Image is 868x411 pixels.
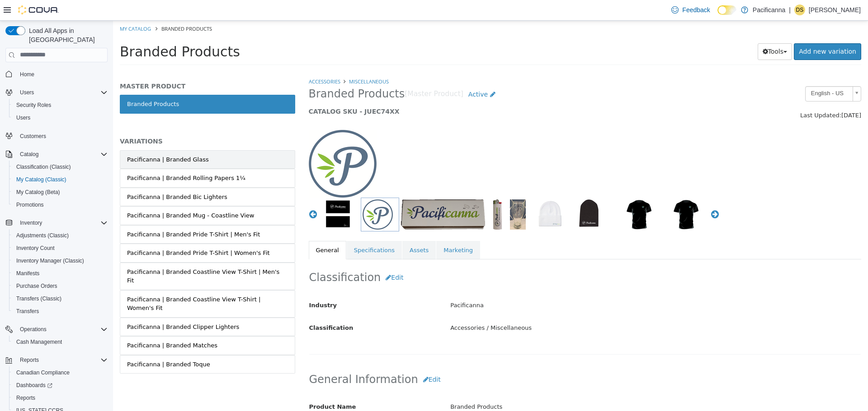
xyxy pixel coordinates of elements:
[330,379,755,394] div: Branded Products
[2,323,111,336] button: Operations
[330,300,755,315] div: Accessories / Miscellaneous
[9,267,111,280] button: Manifests
[789,5,791,15] p: |
[20,71,34,78] span: Home
[9,99,111,111] button: Security Roles
[13,174,70,185] a: My Catalog (Classic)
[25,26,108,44] span: Load All Apps in [GEOGRAPHIC_DATA]
[16,130,108,142] span: Customers
[16,282,57,290] span: Purchase Orders
[9,366,111,379] button: Canadian Compliance
[13,243,108,254] span: Inventory Count
[16,308,39,315] span: Transfers
[2,86,111,99] button: Users
[196,351,748,367] h2: General Information
[9,305,111,318] button: Transfers
[196,57,227,64] a: Accessories
[196,109,264,177] img: 150
[668,1,713,19] a: Feedback
[681,23,748,39] a: Add new variation
[196,281,224,288] span: Industry
[196,383,243,389] span: Product Name
[13,281,61,291] a: Purchase Orders
[13,306,108,317] span: Transfers
[20,326,47,333] span: Operations
[16,176,66,183] span: My Catalog (Classic)
[13,293,108,304] span: Transfers (Classic)
[330,277,755,293] div: Pacificanna
[16,87,38,98] button: Users
[16,355,108,365] span: Reports
[2,129,111,143] button: Customers
[13,393,39,403] a: Reports
[14,172,114,181] div: Pacificanna | Branded Bic Lighters
[9,292,111,305] button: Transfers (Classic)
[13,337,66,347] a: Cash Management
[14,209,147,218] div: Pacificanna | Branded Pride T-Shirt | Men's Fit
[14,320,104,329] div: Pacificanna | Branded Matches
[305,351,333,367] button: Edit
[753,5,785,15] p: Pacificanna
[16,245,55,252] span: Inventory Count
[13,230,72,241] a: Adjustments (Classic)
[13,268,108,279] span: Manifests
[14,190,141,199] div: Pacificanna | Branded Mug - Coastline View
[9,392,111,404] button: Reports
[13,380,56,391] a: Dashboards
[14,247,175,264] div: Pacificanna | Branded Coastline View T-Shirt | Men's Fit
[234,220,289,239] a: Specifications
[9,111,111,124] button: Users
[355,70,375,77] span: Active
[13,337,108,347] span: Cash Management
[16,217,46,228] button: Inventory
[13,380,108,391] span: Dashboards
[809,5,861,15] p: [PERSON_NAME]
[16,131,50,142] a: Customers
[16,355,42,365] button: Reports
[16,217,108,228] span: Inventory
[16,149,108,160] span: Catalog
[9,229,111,242] button: Adjustments (Classic)
[9,186,111,199] button: My Catalog (Beta)
[7,116,182,125] h5: VARIATIONS
[13,255,108,266] span: Inventory Manager (Classic)
[13,293,65,304] a: Transfers (Classic)
[14,153,132,162] div: Pacificanna | Branded Rolling Papers 1¼
[16,369,70,376] span: Canadian Compliance
[196,189,205,198] button: Previous
[16,149,42,160] button: Catalog
[13,100,55,111] a: Security Roles
[796,5,804,15] span: DS
[7,5,38,11] a: My Catalog
[13,367,108,378] span: Canadian Compliance
[16,69,108,80] span: Home
[16,114,30,121] span: Users
[13,187,64,198] a: My Catalog (Beta)
[292,70,350,77] small: [Master Product]
[9,254,111,267] button: Inventory Manager (Classic)
[13,112,34,123] a: Users
[13,230,108,241] span: Adjustments (Classic)
[14,302,126,311] div: Pacificanna | Branded Clipper Lighters
[13,187,108,198] span: My Catalog (Beta)
[196,66,292,80] span: Branded Products
[14,274,175,292] div: Pacificanna | Branded Coastline View T-Shirt | Women's Fit
[13,112,108,123] span: Users
[692,65,748,81] a: English - US
[20,89,34,96] span: Users
[9,199,111,211] button: Promotions
[20,133,46,140] span: Customers
[9,161,111,173] button: Classification (Classic)
[7,61,182,69] h5: MASTER PRODUCT
[9,379,111,392] a: Dashboards
[18,5,59,14] img: Cova
[289,220,323,239] a: Assets
[14,134,96,143] div: Pacificanna | Branded Glass
[13,199,108,210] span: Promotions
[16,87,108,98] span: Users
[16,257,84,264] span: Inventory Manager (Classic)
[196,249,748,265] h2: Classification
[2,217,111,229] button: Inventory
[13,393,108,403] span: Reports
[20,151,38,158] span: Catalog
